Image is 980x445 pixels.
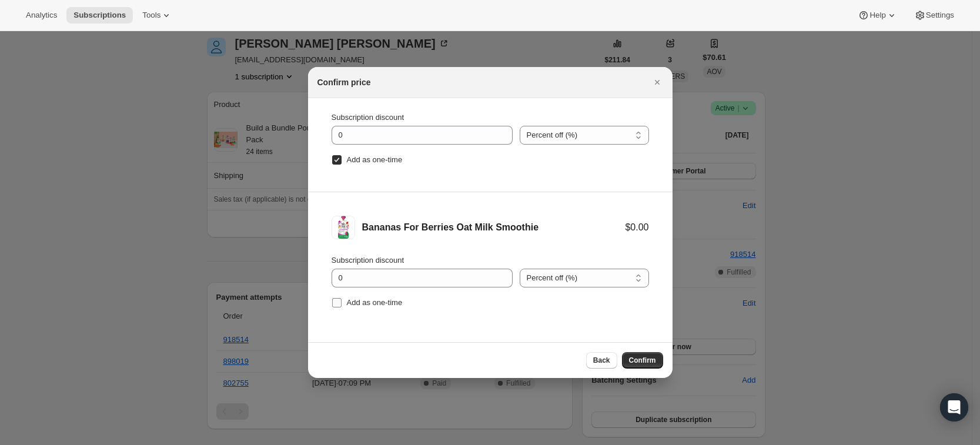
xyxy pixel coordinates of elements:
[332,256,404,265] span: Subscription discount
[66,7,133,24] button: Subscriptions
[362,222,626,233] div: Bananas For Berries Oat Milk Smoothie
[869,11,885,20] span: Help
[926,11,954,20] span: Settings
[629,356,656,365] span: Confirm
[73,11,126,20] span: Subscriptions
[907,7,961,24] button: Settings
[593,356,610,365] span: Back
[317,76,371,88] h2: Confirm price
[649,74,665,91] button: Close
[940,393,968,421] div: Open Intercom Messenger
[142,11,160,20] span: Tools
[19,7,64,24] button: Analytics
[135,7,179,24] button: Tools
[347,298,403,307] span: Add as one-time
[625,222,648,233] div: $0.00
[347,155,403,164] span: Add as one-time
[586,352,617,369] button: Back
[851,7,904,24] button: Help
[332,113,404,122] span: Subscription discount
[332,216,355,239] img: Bananas For Berries Oat Milk Smoothie
[622,352,663,369] button: Confirm
[26,11,57,20] span: Analytics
